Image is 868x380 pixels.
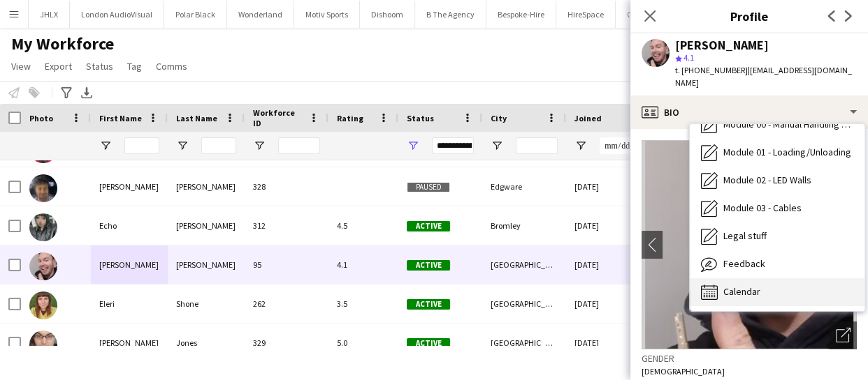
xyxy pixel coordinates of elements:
button: Open Filter Menu [574,139,587,152]
span: Workforce ID [253,107,303,128]
button: Motiv Sports [294,1,360,28]
div: [DATE] [566,324,650,362]
span: Legal stuff [723,229,767,242]
span: My Workforce [11,33,114,54]
input: City Filter Input [516,137,558,154]
div: [GEOGRAPHIC_DATA] [482,284,566,323]
div: 262 [245,284,328,323]
a: View [6,57,36,75]
img: Crew avatar or photo [642,140,857,349]
button: Open Filter Menu [407,139,419,152]
span: Calendar [723,285,760,298]
div: Feedback [690,250,865,278]
button: London AudioVisual [70,1,164,28]
span: City [491,113,507,123]
span: Tag [127,60,142,73]
img: Echo Aldhous [29,213,57,241]
a: Comms [150,57,193,75]
img: Eleri Shone [29,291,57,319]
span: t. [PHONE_NUMBER] [675,65,748,75]
button: HireSpace [556,1,616,28]
input: Joined Filter Input [600,137,642,154]
h3: Gender [642,352,857,365]
button: Gee Studios [616,1,681,28]
div: Legal stuff [690,222,865,250]
div: [DATE] [566,284,650,323]
div: Module 02 - LED Walls [690,167,865,195]
button: Wonderland [227,1,294,28]
button: Open Filter Menu [253,139,266,152]
div: 5.0 [328,324,398,362]
button: Dishoom [360,1,415,28]
input: First Name Filter Input [124,137,159,154]
div: [PERSON_NAME] [168,167,245,206]
span: Comms [156,60,187,73]
div: Module 01 - Loading/Unloading [690,139,865,167]
app-action-btn: Export XLSX [78,84,95,101]
button: JHLX [29,1,70,28]
a: Status [80,57,119,75]
a: Export [39,57,78,75]
div: 329 [245,324,328,362]
a: Tag [122,57,147,75]
div: Eleri [91,284,168,323]
div: [PERSON_NAME] [168,245,245,284]
button: Bespoke-Hire [486,1,556,28]
div: [DATE] [566,167,650,206]
div: Jones [168,324,245,362]
span: View [11,60,31,73]
span: Status [86,60,113,73]
div: [GEOGRAPHIC_DATA] [482,324,566,362]
div: 312 [245,206,328,245]
div: 3.5 [328,284,398,323]
img: Ells Jones [29,330,57,358]
span: Export [45,60,72,73]
div: 95 [245,245,328,284]
div: [PERSON_NAME] [168,206,245,245]
div: Echo [91,206,168,245]
img: Dylan Modasia [29,174,57,202]
div: [DATE] [566,206,650,245]
div: Shone [168,284,245,323]
div: [PERSON_NAME] [675,39,769,52]
button: B The Agency [415,1,486,28]
h3: Profile [630,7,868,25]
input: Last Name Filter Input [201,137,236,154]
span: Paused [407,182,450,192]
button: Open Filter Menu [176,139,189,152]
div: 328 [245,167,328,206]
div: [PERSON_NAME] [91,245,168,284]
span: Active [407,299,450,310]
span: Active [407,338,450,349]
button: Open Filter Menu [99,139,112,152]
div: Module 00 - Manual Handling & Induction [690,111,865,139]
div: Calendar [690,278,865,306]
div: Edgware [482,167,566,206]
div: Bio [630,96,868,129]
div: 4.5 [328,206,398,245]
div: [GEOGRAPHIC_DATA] [482,245,566,284]
span: Active [407,221,450,231]
span: Status [407,113,434,123]
button: Polar Black [164,1,227,28]
div: Open photos pop-in [829,321,857,349]
span: Module 01 - Loading/Unloading [723,146,851,158]
span: First Name [99,113,142,123]
span: Rating [337,113,363,123]
img: Eldon Taylor [29,252,57,280]
span: [DEMOGRAPHIC_DATA] [642,366,725,377]
span: 4.1 [683,52,694,63]
button: Open Filter Menu [491,139,503,152]
span: Photo [29,113,53,123]
div: 4.1 [328,245,398,284]
input: Workforce ID Filter Input [278,137,320,154]
span: Feedback [723,257,765,270]
div: [PERSON_NAME] [91,324,168,362]
app-action-btn: Advanced filters [58,84,75,101]
span: Module 02 - LED Walls [723,174,811,186]
span: Last Name [176,113,217,123]
span: | [EMAIL_ADDRESS][DOMAIN_NAME] [675,65,852,88]
span: Module 00 - Manual Handling & Induction [723,118,853,130]
span: Joined [574,113,602,123]
div: [DATE] [566,245,650,284]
